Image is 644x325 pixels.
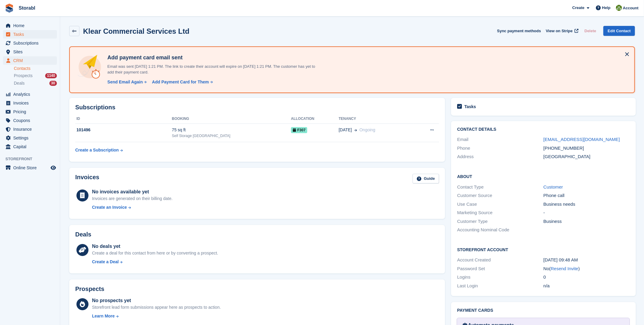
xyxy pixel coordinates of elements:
a: Deals 30 [14,80,57,86]
a: menu [3,125,57,133]
div: 101496 [75,127,172,133]
h2: Deals [75,231,91,238]
span: Pricing [13,108,49,116]
h2: Prospects [75,286,104,292]
div: [GEOGRAPHIC_DATA] [543,153,630,160]
div: Send Email Again [107,79,143,85]
span: Create [572,5,584,11]
a: menu [3,21,57,30]
a: menu [3,90,57,98]
div: n/a [543,283,630,289]
span: Account [623,5,639,11]
a: menu [3,108,57,116]
div: Password Set [457,265,543,272]
h2: Payment cards [457,308,630,313]
div: Invoices are generated on their billing date. [92,195,173,202]
div: 1140 [45,73,57,78]
a: menu [3,116,57,125]
h2: Storefront Account [457,246,630,252]
div: No invoices available yet [92,188,173,195]
button: Sync payment methods [497,26,541,36]
a: [EMAIL_ADDRESS][DOMAIN_NAME] [543,137,620,142]
div: [PHONE_NUMBER] [543,145,630,152]
div: Logins [457,274,543,281]
div: Customer Type [457,218,543,225]
span: Insurance [13,125,49,133]
a: Learn More [92,313,221,319]
div: 30 [49,81,57,86]
div: Learn More [92,313,115,319]
div: Marketing Source [457,209,543,216]
div: Phone [457,145,543,152]
span: CRM [13,56,49,65]
a: Customer [543,184,563,189]
span: Deals [14,80,25,86]
a: Prospects 1140 [14,73,57,79]
a: Edit Contact [603,26,635,36]
div: Business [543,218,630,225]
a: Create a Subscription [75,145,123,156]
div: Create an Invoice [92,204,127,211]
a: Contacts [14,66,57,71]
span: [DATE] [339,127,352,133]
div: Storefront lead form submissions appear here as prospects to action. [92,304,221,311]
a: View on Stripe [543,26,580,36]
span: Home [13,21,49,30]
a: menu [3,56,57,65]
span: Invoices [13,99,49,107]
div: 0 [543,274,630,281]
span: Ongoing [359,127,375,132]
div: Accounting Nominal Code [457,227,543,233]
span: Sites [13,48,49,56]
a: menu [3,142,57,151]
th: Booking [172,114,291,124]
div: Create a Deal [92,259,119,265]
span: ( ) [549,266,580,271]
a: Create a Deal [92,259,218,265]
a: menu [3,134,57,142]
div: Customer Source [457,192,543,199]
div: Create a Subscription [75,147,119,153]
div: Use Case [457,201,543,208]
h4: Add payment card email sent [105,54,316,61]
a: Create an Invoice [92,204,173,211]
span: Tasks [13,30,49,39]
h2: Tasks [464,104,476,109]
div: Account Created [457,257,543,264]
h2: Contact Details [457,127,630,132]
h2: Invoices [75,174,99,184]
a: menu [3,30,57,39]
div: Business needs [543,201,630,208]
span: Help [602,5,611,11]
div: Last Login [457,283,543,289]
div: - [543,209,630,216]
p: Email was sent [DATE] 1:21 PM. The link to create their account will expire on [DATE] 1:21 PM. Th... [105,64,316,75]
span: Capital [13,142,49,151]
div: 75 sq ft [172,127,291,133]
div: Add Payment Card for Them [152,79,209,85]
a: Preview store [50,164,57,171]
div: Create a deal for this contact from here or by converting a prospect. [92,250,218,256]
h2: About [457,173,630,179]
a: Resend Invite [551,266,578,271]
img: stora-icon-8386f47178a22dfd0bd8f6a31ec36ba5ce8667c1dd55bd0f319d3a0aa187defe.svg [5,4,14,13]
span: Settings [13,134,49,142]
a: menu [3,99,57,107]
th: Tenancy [339,114,413,124]
a: menu [3,164,57,172]
span: Prospects [14,73,33,79]
h2: Klear Commercial Services Ltd [83,27,190,35]
div: Phone call [543,192,630,199]
div: Contact Type [457,184,543,191]
img: Shurrelle Harrington [616,5,622,11]
div: No deals yet [92,243,218,250]
span: Coupons [13,116,49,125]
a: Add Payment Card for Them [150,79,213,85]
th: Allocation [291,114,339,124]
button: Delete [582,26,599,36]
img: add-payment-card-4dbda4983b697a7845d177d07a5d71e8a16f1ec00487972de202a45f1e8132f5.svg [77,54,103,80]
span: Online Store [13,164,49,172]
span: Analytics [13,90,49,98]
span: View on Stripe [546,28,573,34]
a: Storabl [16,3,38,13]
